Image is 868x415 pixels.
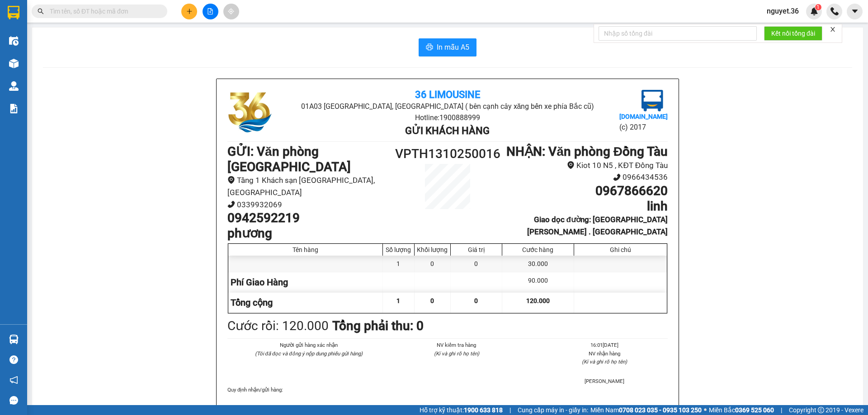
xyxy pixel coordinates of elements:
span: 0 [430,297,434,304]
li: Kiot 10 N5 , KĐT Đồng Tàu [503,159,668,172]
li: 16:01[DATE] [542,341,668,349]
button: aim [223,4,239,19]
button: Kết nối tổng đài [764,26,822,41]
span: 1 [396,297,400,304]
span: notification [9,376,18,384]
span: Miền Bắc [709,405,774,415]
button: caret-down [847,4,863,19]
i: (Kí và ghi rõ họ tên) [434,350,479,357]
li: 0966434536 [503,171,668,183]
h1: linh [503,199,668,214]
h1: phương [227,226,392,241]
span: question-circle [9,355,18,364]
span: 120.000 [526,297,550,304]
strong: 0708 023 035 - 0935 103 250 [619,406,702,414]
span: ⚪️ [704,408,707,412]
div: Khối lượng [417,246,448,253]
img: logo.jpg [11,11,57,56]
img: phone-icon [830,7,839,15]
img: warehouse-icon [9,59,19,68]
span: | [781,405,782,415]
li: (c) 2017 [619,121,668,133]
strong: 0369 525 060 [735,406,774,414]
div: Tên hàng [231,246,380,253]
li: 0339932069 [227,199,392,211]
span: search [38,8,44,14]
span: Tổng cộng [231,297,273,308]
div: 30.000 [502,256,574,272]
img: logo-vxr [8,6,19,19]
span: In mẫu A5 [437,42,469,53]
span: Kết nối tổng đài [771,28,815,38]
div: Cước rồi : 120.000 [227,316,329,336]
b: 36 Limousine [415,89,480,100]
b: Tổng phải thu: 0 [332,318,424,333]
img: logo.jpg [227,90,273,135]
b: GỬI : Văn phòng [GEOGRAPHIC_DATA] [227,144,351,174]
span: 0 [474,297,478,304]
li: 01A03 [GEOGRAPHIC_DATA], [GEOGRAPHIC_DATA] ( bên cạnh cây xăng bến xe phía Bắc cũ) [301,101,594,112]
li: 01A03 [GEOGRAPHIC_DATA], [GEOGRAPHIC_DATA] ( bên cạnh cây xăng bến xe phía Bắc cũ) [50,22,205,56]
li: Tầng 1 Khách sạn [GEOGRAPHIC_DATA], [GEOGRAPHIC_DATA] [227,174,392,198]
span: aim [228,8,234,14]
img: logo.jpg [642,90,663,112]
span: 1 [816,4,820,10]
span: nguyet.36 [759,5,806,17]
strong: 1900 633 818 [464,406,503,414]
sup: 1 [815,4,821,10]
li: NV kiểm tra hàng [393,341,519,349]
h1: VPTH1310250016 [392,144,503,164]
span: | [509,405,511,415]
div: Phí Giao Hàng [228,272,383,293]
button: file-add [203,4,218,19]
b: NHẬN : Văn phòng Đồng Tàu [506,144,668,159]
span: Cung cấp máy in - giấy in: [518,405,588,415]
span: printer [426,43,433,52]
b: [DOMAIN_NAME] [619,113,668,120]
span: copyright [818,407,824,413]
span: file-add [207,8,213,14]
span: phone [613,173,621,181]
div: 90.000 [502,272,574,293]
div: 0 [451,256,502,272]
li: Người gửi hàng xác nhận [245,341,372,349]
b: Giao dọc đường: [GEOGRAPHIC_DATA][PERSON_NAME] . [GEOGRAPHIC_DATA] [527,215,668,236]
span: caret-down [851,7,859,15]
img: warehouse-icon [9,36,19,46]
span: phone [227,201,235,208]
button: plus [181,4,197,19]
div: Cước hàng [505,246,571,253]
div: Số lượng [385,246,412,253]
img: warehouse-icon [9,81,19,91]
div: Giá trị [453,246,500,253]
i: (Tôi đã đọc và đồng ý nộp dung phiếu gửi hàng) [255,350,363,357]
div: 0 [415,256,451,272]
img: warehouse-icon [9,335,19,344]
img: solution-icon [9,104,19,113]
span: message [9,396,18,405]
span: environment [227,176,235,184]
i: (Kí và ghi rõ họ tên) [582,359,627,365]
h1: 0942592219 [227,210,392,226]
li: [PERSON_NAME] [542,377,668,385]
span: Miền Nam [590,405,702,415]
span: Hỗ trợ kỹ thuật: [420,405,503,415]
img: icon-new-feature [810,7,818,15]
li: NV nhận hàng [542,350,668,358]
li: Hotline: 1900888999 [50,56,205,67]
div: Ghi chú [576,246,665,253]
h1: 0967866620 [503,183,668,199]
b: Gửi khách hàng [405,125,490,136]
div: Quy định nhận/gửi hàng : [227,386,668,394]
div: 1 [383,256,415,272]
button: printerIn mẫu A5 [419,38,476,56]
span: environment [567,161,575,169]
b: 36 Limousine [95,10,160,22]
span: close [830,26,836,33]
span: plus [186,8,193,14]
input: Tìm tên, số ĐT hoặc mã đơn [50,6,156,16]
li: Hotline: 1900888999 [301,112,594,123]
input: Nhập số tổng đài [599,26,757,41]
